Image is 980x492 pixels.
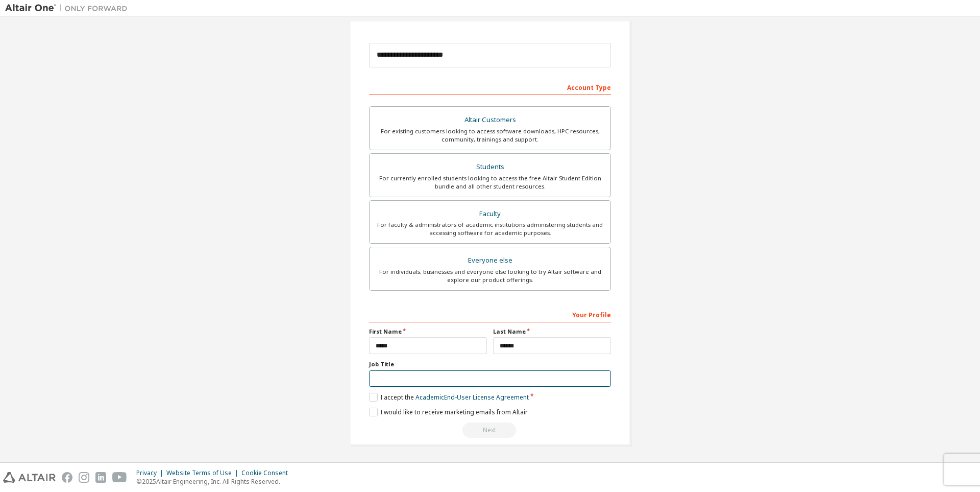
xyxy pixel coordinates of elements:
[5,3,133,13] img: Altair One
[241,469,294,477] div: Cookie Consent
[136,477,294,486] p: © 2025 Altair Engineering, Inc. All Rights Reserved.
[369,79,611,95] div: Account Type
[369,423,611,438] div: Read and acccept EULA to continue
[369,360,611,368] label: Job Title
[62,472,72,483] img: facebook.svg
[136,469,166,477] div: Privacy
[3,472,56,483] img: altair_logo.svg
[369,327,487,336] label: First Name
[376,160,604,174] div: Students
[369,393,529,402] label: I accept the
[95,472,106,483] img: linkedin.svg
[376,221,604,237] div: For faculty & administrators of academic institutions administering students and accessing softwa...
[369,306,611,322] div: Your Profile
[376,207,604,221] div: Faculty
[369,408,528,416] label: I would like to receive marketing emails from Altair
[415,393,529,402] a: Academic End-User License Agreement
[376,268,604,284] div: For individuals, businesses and everyone else looking to try Altair software and explore our prod...
[376,253,604,268] div: Everyone else
[376,113,604,127] div: Altair Customers
[112,472,127,483] img: youtube.svg
[79,472,89,483] img: instagram.svg
[376,127,604,144] div: For existing customers looking to access software downloads, HPC resources, community, trainings ...
[493,327,611,336] label: Last Name
[376,174,604,191] div: For currently enrolled students looking to access the free Altair Student Edition bundle and all ...
[166,469,241,477] div: Website Terms of Use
